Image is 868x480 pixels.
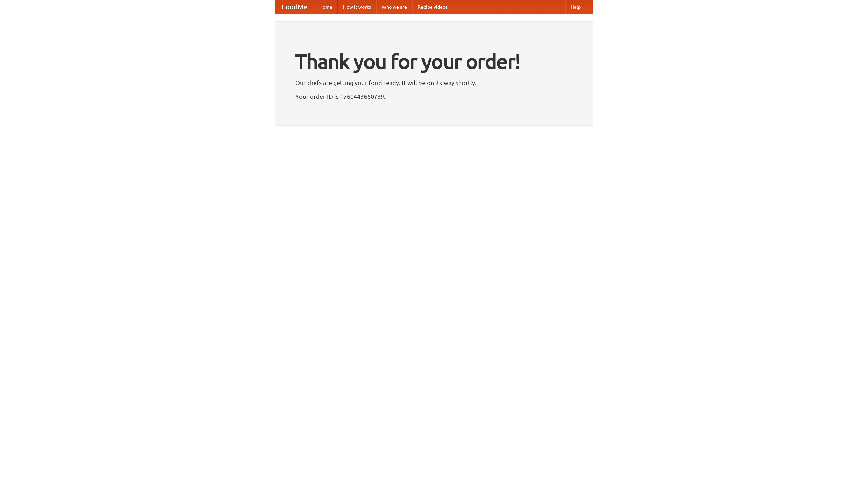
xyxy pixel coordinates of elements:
a: How it works [338,0,376,14]
p: Your order ID is 1760443660739. [295,91,573,101]
a: Recipe videos [412,0,453,14]
a: Home [314,0,338,14]
a: Help [565,0,586,14]
h1: Thank you for your order! [295,45,573,78]
a: FoodMe [275,0,314,14]
p: Our chefs are getting your food ready. It will be on its way shortly. [295,78,573,88]
a: Who we are [376,0,412,14]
